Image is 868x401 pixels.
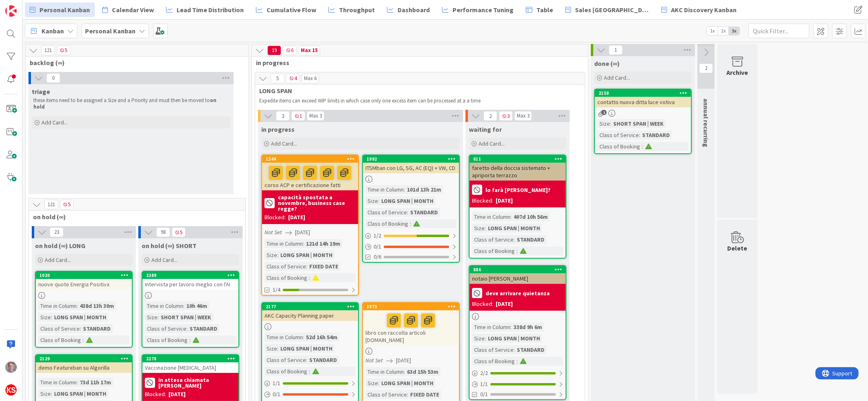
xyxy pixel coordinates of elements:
div: Time in Column [38,378,77,387]
div: 611 [470,155,566,163]
span: 6 [283,46,297,55]
span: : [186,324,188,333]
div: Class of Service [472,235,514,244]
span: : [378,196,379,205]
span: Add Card... [151,256,177,264]
p: these items need to be assigned a Size and a Priority and must then be moved to [33,97,229,111]
div: 2129demo Featureban su Algorilla [36,355,132,373]
span: 0/6 [374,253,381,261]
span: : [516,357,518,366]
div: Size [145,313,157,322]
span: Table [536,5,553,15]
span: : [404,185,405,194]
span: on hold (∞) [33,213,235,221]
span: LONG SPAN [259,87,575,95]
p: Expedite items can exceed WIP limits in which case only one excess item can be processed at a a time [259,98,570,104]
span: : [83,336,84,344]
span: : [303,239,304,248]
span: : [51,389,52,398]
div: [DATE] [496,196,513,205]
span: : [303,333,304,342]
a: AKC Discovery Kanban [656,2,741,17]
span: Add Card... [271,140,297,147]
div: Blocked: [145,390,166,399]
div: Blocked: [472,196,493,205]
div: 2158contatto nuova ditta luce votiva [595,89,691,107]
div: Size [365,379,378,388]
div: 2177 [262,303,358,310]
a: Throughput [324,2,380,17]
span: 2 / 2 [480,369,488,377]
div: Class of Service [265,262,306,271]
span: 0 [46,73,60,83]
div: 2289 [146,272,238,278]
div: 1973 [363,303,459,310]
div: 1020 [36,272,132,279]
span: Throughput [339,5,375,15]
span: : [510,323,512,331]
div: contatto nuova ditta luce votiva [595,97,691,107]
span: : [183,301,184,310]
div: 886 [473,267,566,272]
div: Class of Booking [265,273,309,282]
span: : [407,390,408,399]
div: 611 [473,156,566,162]
div: 2278 [142,355,238,362]
span: 1 / 1 [273,379,280,388]
span: 5 [57,46,70,55]
div: STANDARD [640,131,672,139]
span: waiting for [469,125,502,133]
div: Size [597,119,610,128]
div: nuove quote Energia Positiva [36,279,132,290]
div: 1244 [266,156,358,162]
div: SHORT SPAN | WEEK [611,119,666,128]
span: 1x [707,27,718,35]
span: 5 [60,200,74,209]
span: : [378,379,379,388]
span: : [51,313,52,322]
input: Quick Filter... [748,24,809,38]
div: Class of Service [365,208,407,217]
div: 2158 [599,90,691,96]
span: : [277,251,278,259]
span: 98 [156,227,170,237]
div: Time in Column [265,239,303,248]
div: Size [472,224,485,233]
span: : [306,355,307,364]
span: : [157,313,159,322]
div: 1244corso ACP e certificazione fatti [262,155,358,190]
span: : [610,119,611,128]
div: intervista per lavoro meglio con l'AI [142,279,238,290]
a: Dashboard [382,2,435,17]
span: : [642,142,643,151]
b: in attesa chiamata [PERSON_NAME] [158,377,236,388]
span: Support [17,1,37,11]
div: Max 15 [301,48,318,52]
div: notaio [PERSON_NAME] [470,273,566,284]
span: : [407,208,408,217]
div: Size [38,313,51,322]
span: Add Card... [45,256,71,264]
div: 2158 [595,89,691,97]
div: STANDARD [515,345,547,354]
span: : [309,367,310,376]
div: ITSMban con LG, SG, AC (EQ) + VW, CD [363,163,459,173]
span: in progress [261,125,295,133]
span: 19 [267,46,281,55]
span: 1 / 2 [374,231,381,240]
div: faretto della doccia sistemato + apriporta terrazzo [470,163,566,181]
div: 10h 46m [184,301,209,310]
div: Class of Service [145,324,186,333]
div: LONG SPAN | MONTH [379,379,435,388]
span: in progress [256,59,578,67]
span: Kanban [42,26,64,36]
div: 52d 16h 54m [304,333,339,342]
div: 73d 11h 17m [78,378,113,387]
span: : [404,367,405,376]
div: 1992 [363,155,459,163]
span: 5 [271,74,284,83]
a: Lead Time Distribution [161,2,249,17]
div: Size [265,344,277,353]
div: Size [38,389,51,398]
div: [DATE] [168,390,186,399]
